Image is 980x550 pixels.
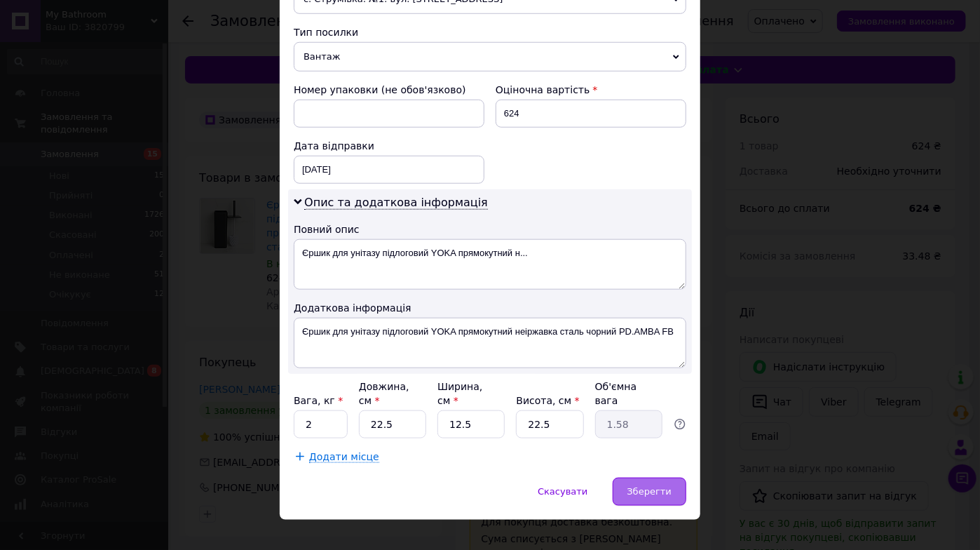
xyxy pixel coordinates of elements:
label: Ширина, см [437,381,482,406]
div: Дата відправки [294,139,484,153]
div: Повний опис [294,222,686,236]
label: Довжина, см [359,381,409,406]
span: Тип посилки [294,27,358,38]
div: Номер упаковки (не обов'язково) [294,83,484,97]
div: Додаткова інформація [294,301,686,315]
label: Висота, см [516,395,579,406]
textarea: Єршик для унітазу підлоговий YOKA прямокутний неіржавка сталь чорний PD.AMBA FB [294,318,686,368]
span: Скасувати [538,486,587,497]
span: Вантаж [294,42,686,72]
label: Вага, кг [294,395,343,406]
div: Об'ємна вага [595,380,662,408]
span: Додати місце [309,451,379,463]
span: Зберегти [627,486,672,497]
textarea: Єршик для унітазу підлоговий YOKA прямокутний н... [294,239,686,290]
div: Оціночна вартість [496,83,686,97]
span: Опис та додаткова інформація [304,196,488,210]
